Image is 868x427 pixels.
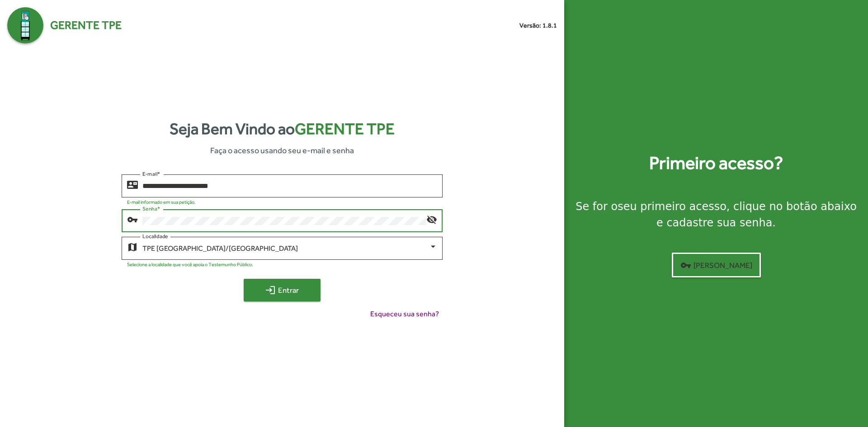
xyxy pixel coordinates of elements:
strong: Seja Bem Vindo ao [170,117,395,141]
mat-hint: Selecione a localidade que você apoia o Testemunho Público. [127,262,253,267]
span: Faça o acesso usando seu e-mail e senha [210,144,354,156]
small: Versão: 1.8.1 [519,21,557,30]
span: TPE [GEOGRAPHIC_DATA]/[GEOGRAPHIC_DATA] [142,244,298,253]
strong: Primeiro acesso? [649,150,783,177]
mat-icon: vpn_key [680,260,691,271]
span: Gerente TPE [295,120,395,138]
button: [PERSON_NAME] [672,253,761,277]
mat-hint: E-mail informado em sua petição. [127,199,196,205]
span: Esqueceu sua senha? [370,309,439,319]
mat-icon: vpn_key [127,214,138,225]
span: [PERSON_NAME] [680,257,752,273]
mat-icon: map [127,241,138,252]
strong: seu primeiro acesso [618,200,726,213]
span: Gerente TPE [50,17,122,34]
mat-icon: visibility_off [426,214,437,225]
span: Entrar [252,282,312,298]
mat-icon: contact_mail [127,179,138,190]
img: Logo Gerente [7,7,43,43]
mat-icon: login [265,285,276,296]
div: Se for o , clique no botão abaixo e cadastre sua senha. [575,198,857,231]
button: Entrar [244,279,321,301]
